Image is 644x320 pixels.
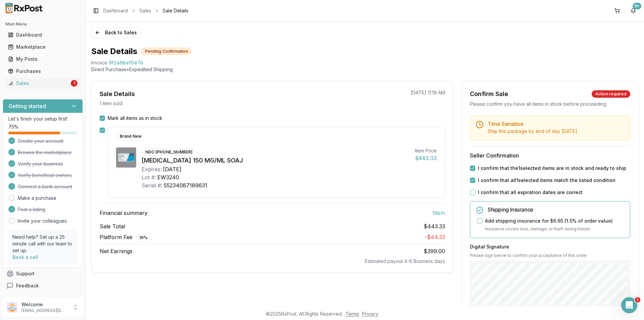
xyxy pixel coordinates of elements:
[470,101,630,107] div: Please confirm you have all items in stock before proceeding
[100,222,125,230] span: Sale Total
[5,41,80,53] a: Marketplace
[3,268,83,280] button: Support
[8,116,77,122] p: Let's finish your setup first!
[5,65,80,77] a: Purchases
[18,161,63,167] span: Verify your business
[12,234,73,254] p: Need help? Set up a 25 minute call with our team to set up.
[3,54,83,64] button: My Posts
[8,124,18,130] span: 75 %
[8,44,77,50] div: Marketplace
[488,128,578,134] span: Ship this package by end of day [DATE] .
[142,173,156,181] div: Lot #:
[5,53,80,65] a: My Posts
[163,7,189,14] span: Sale Details
[108,115,162,122] label: Mark all items as in stock
[100,209,148,217] span: Financial summary
[163,165,181,173] div: [DATE]
[142,148,196,156] div: NDC: [PHONE_NUMBER]
[18,149,72,156] span: Browse the marketplace
[8,56,77,62] div: My Posts
[103,7,128,14] a: Dashboard
[621,297,637,313] iframe: Intercom live chat
[139,7,151,14] a: Sales
[5,21,80,27] h2: Main Menu
[100,247,132,255] span: Net Earnings
[478,165,626,172] label: I confirm that the 1 selected items are in stock and ready to ship
[345,311,359,317] a: Terms
[415,154,437,162] div: $443.33
[7,302,17,313] img: User avatar
[5,29,80,41] a: Dashboard
[21,301,68,308] p: Welcome
[470,151,630,159] h3: Seller Confirmation
[470,89,508,99] div: Confirm Sale
[424,222,445,230] span: $443.33
[470,253,630,258] p: Please sign below to confirm your acceptance of this order
[411,89,445,96] p: [DATE] 11:19 AM
[109,59,143,66] span: 9f2a6bef047b
[100,233,151,241] span: Platform Fee
[18,218,67,224] a: Invite your colleagues
[91,59,107,66] div: Invoice
[142,156,410,165] div: [MEDICAL_DATA] 150 MG/ML SOAJ
[425,234,445,240] span: - $44.33
[478,189,583,196] label: I confirm that all expiration dates are correct
[8,32,77,38] div: Dashboard
[3,280,83,292] button: Feedback
[3,30,83,40] button: Dashboard
[592,90,630,98] div: Action required
[100,89,135,99] div: Sale Details
[18,172,72,179] span: Verify beneficial owners
[141,48,192,55] div: Pending Confirmation
[8,80,69,87] div: Sales
[157,173,179,181] div: EW3240
[5,77,80,89] a: Sales1
[116,133,145,140] div: Brand New
[91,46,137,57] h1: Sale Details
[628,5,639,16] button: 9+
[12,254,38,260] a: Book a call
[164,181,207,189] div: 55234087189631
[18,195,56,201] a: Make a purchase
[3,78,83,89] button: Sales1
[103,7,189,14] nav: breadcrumb
[470,243,630,250] h3: Digital Signature
[488,121,625,127] h5: Time Sensitive
[136,234,151,241] div: 10 %
[16,282,39,289] span: Feedback
[142,165,162,173] div: Expires:
[478,177,615,184] label: I confirm that all 1 selected items match the listed condition
[91,66,639,73] p: Direct Purchase • Expedited Shipping
[485,218,613,224] label: Add shipping insurance for $6.65 ( 1.5 % of order value)
[415,147,437,154] div: Item Price
[3,66,83,77] button: Purchases
[424,248,445,255] span: $399.00
[21,308,68,313] p: [EMAIL_ADDRESS][DOMAIN_NAME]
[18,138,63,144] span: Create your account
[100,100,122,107] p: 1 item sold
[362,311,378,317] a: Privacy
[3,42,83,52] button: Marketplace
[488,207,625,212] h5: Shipping Insurance
[18,206,45,213] span: Post a listing
[3,3,46,13] img: RxPost Logo
[100,258,445,265] div: Estimated payout 4-6 Business days
[142,181,162,189] div: Serial #:
[91,27,141,38] button: Back to Sales
[116,147,136,168] img: Praluent 150 MG/ML SOAJ
[432,209,445,217] span: 1 item
[485,226,625,232] p: Insurance covers loss, damage, or theft during transit.
[71,80,77,87] div: 1
[635,297,640,303] span: 1
[18,183,72,190] span: Connect a bank account
[633,3,641,9] div: 9+
[8,102,46,110] h3: Getting started
[8,68,77,75] div: Purchases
